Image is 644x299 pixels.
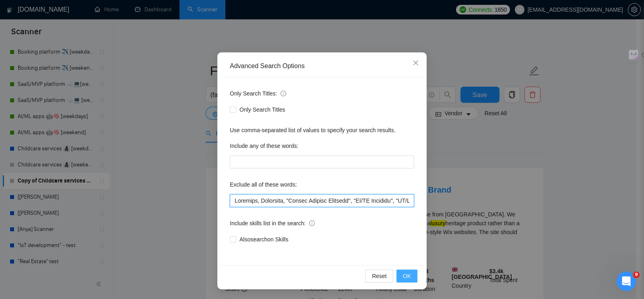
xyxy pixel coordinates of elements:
button: Reset [365,270,393,282]
button: OK [396,270,417,282]
label: Exclude all of these words: [230,178,297,191]
span: OK [403,272,411,280]
button: Close [405,52,427,74]
span: info-circle [309,220,315,226]
span: Also search on Skills [236,235,291,244]
div: Advanced Search Options [230,62,414,71]
span: close [413,60,419,66]
span: Only Search Titles [236,105,289,114]
div: Use comma-separated list of values to specify your search results. [230,126,414,135]
span: Reset [372,272,387,280]
iframe: Intercom live chat [617,272,636,291]
span: info-circle [281,91,286,96]
span: Only Search Titles: [230,89,286,98]
label: Include any of these words: [230,139,298,152]
span: 9 [633,272,640,278]
span: Include skills list in the search: [230,219,315,228]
